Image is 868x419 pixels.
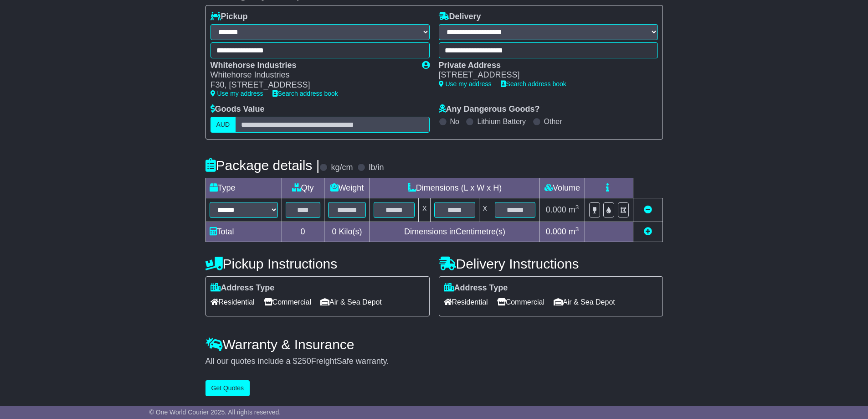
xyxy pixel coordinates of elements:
[211,70,413,80] div: Whitehorse Industries
[554,295,615,309] span: Air & Sea Depot
[439,61,649,71] div: Private Address
[439,104,540,114] label: Any Dangerous Goods?
[569,205,579,214] span: m
[444,283,508,293] label: Address Type
[575,226,579,233] sup: 3
[546,205,566,214] span: 0.000
[546,227,566,236] span: 0.000
[370,178,539,198] td: Dimensions (L x W x H)
[324,222,370,242] td: Kilo(s)
[569,227,579,236] span: m
[211,104,265,114] label: Goods Value
[439,80,492,88] a: Use my address
[205,178,282,198] td: Type
[272,90,338,97] a: Search address book
[370,222,539,242] td: Dimensions in Centimetre(s)
[149,409,281,416] span: © One World Courier 2025. All rights reserved.
[211,12,248,22] label: Pickup
[264,295,311,309] span: Commercial
[479,198,491,222] td: x
[211,80,413,90] div: F30, [STREET_ADDRESS]
[205,357,663,367] div: All our quotes include a $ FreightSafe warranty.
[211,90,263,97] a: Use my address
[575,204,579,211] sup: 3
[477,117,526,126] label: Lithium Battery
[205,380,250,396] button: Get Quotes
[205,158,320,173] h4: Package details |
[450,117,459,126] label: No
[644,205,652,214] a: Remove this item
[205,222,282,242] td: Total
[644,227,652,236] a: Add new item
[331,163,353,173] label: kg/cm
[320,295,382,309] span: Air & Sea Depot
[211,283,275,293] label: Address Type
[324,178,370,198] td: Weight
[298,357,311,366] span: 250
[419,198,431,222] td: x
[539,178,585,198] td: Volume
[211,117,236,133] label: AUD
[501,80,566,88] a: Search address book
[282,178,324,198] td: Qty
[439,12,481,22] label: Delivery
[211,61,413,71] div: Whitehorse Industries
[205,337,663,352] h4: Warranty & Insurance
[544,117,562,126] label: Other
[282,222,324,242] td: 0
[211,295,255,309] span: Residential
[369,163,384,173] label: lb/in
[332,227,336,236] span: 0
[439,256,663,271] h4: Delivery Instructions
[205,256,430,271] h4: Pickup Instructions
[444,295,488,309] span: Residential
[497,295,544,309] span: Commercial
[439,70,649,80] div: [STREET_ADDRESS]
